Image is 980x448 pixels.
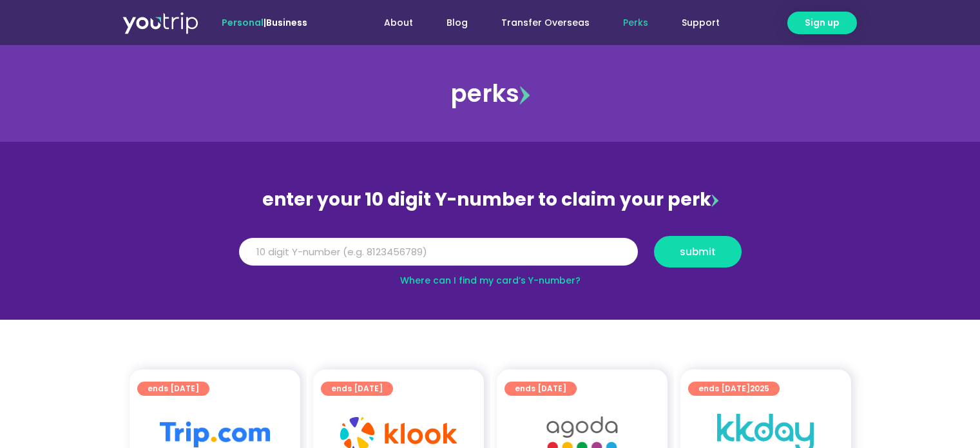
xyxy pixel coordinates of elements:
[222,16,307,29] span: |
[430,11,485,35] a: Blog
[665,11,736,35] a: Support
[680,247,716,257] span: submit
[148,382,199,396] span: ends [DATE]
[239,236,742,277] form: Y Number
[515,382,566,396] span: ends [DATE]
[266,16,307,29] a: Business
[321,382,393,396] a: ends [DATE]
[137,382,209,396] a: ends [DATE]
[400,274,581,287] a: Where can I find my card’s Y-number?
[654,236,742,268] button: submit
[331,382,383,396] span: ends [DATE]
[222,16,264,29] span: Personal
[750,383,769,394] span: 2025
[239,238,638,266] input: 10 digit Y-number (e.g. 8123456789)
[342,11,736,35] nav: Menu
[787,12,857,34] a: Sign up
[698,382,769,396] span: ends [DATE]
[233,183,748,217] div: enter your 10 digit Y-number to claim your perk
[606,11,665,35] a: Perks
[688,382,780,396] a: ends [DATE]2025
[805,16,840,30] span: Sign up
[504,382,577,396] a: ends [DATE]
[485,11,606,35] a: Transfer Overseas
[367,11,430,35] a: About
